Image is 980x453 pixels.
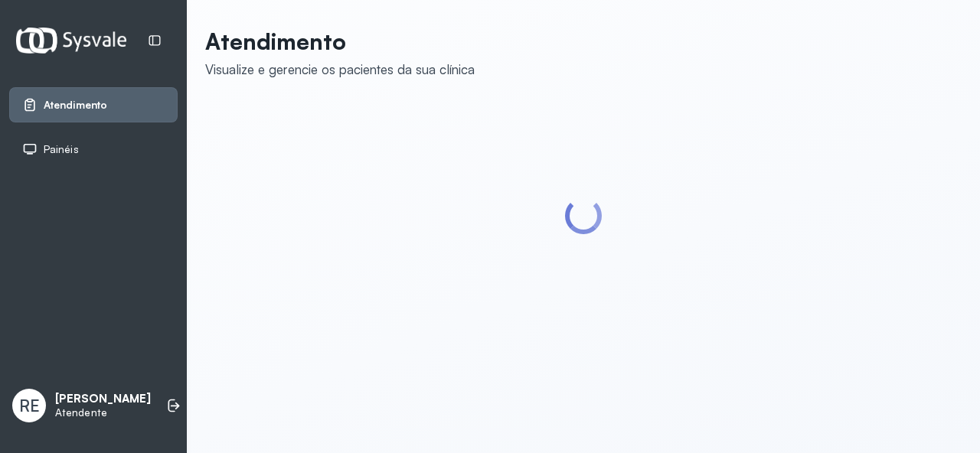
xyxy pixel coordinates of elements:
[44,143,79,156] span: Painéis
[44,99,107,112] span: Atendimento
[55,392,151,406] p: [PERSON_NAME]
[22,97,165,112] a: Atendimento
[205,28,475,55] p: Atendimento
[205,61,475,77] div: Visualize e gerencie os pacientes da sua clínica
[55,406,151,419] p: Atendente
[16,28,126,53] img: Logotipo do estabelecimento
